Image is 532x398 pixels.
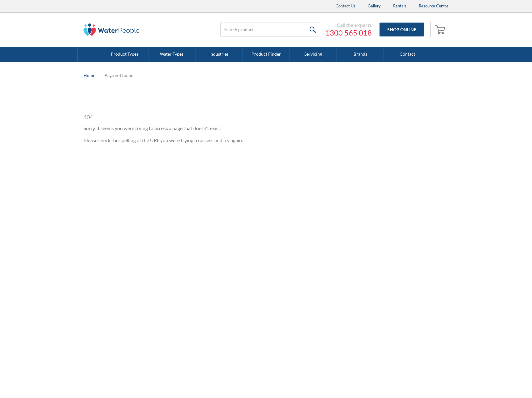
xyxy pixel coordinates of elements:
[325,28,372,37] a: 1300 565 018
[84,72,95,78] a: Home
[242,47,290,62] a: Product Finder
[434,22,448,37] a: Open cart
[84,125,325,132] p: Sorry, it seems you were trying to access a page that doesn't exist.
[220,23,319,36] input: Search products
[105,72,134,78] div: Page not found
[325,22,372,28] div: Call the experts
[84,137,325,144] p: Please check the spelling of the URL you were trying to access and try again.
[380,23,424,36] a: Shop Online
[148,47,195,62] a: Water Types
[290,47,337,62] a: Servicing
[435,24,447,34] img: shopping cart
[84,23,139,36] img: The Water People
[384,47,431,62] a: Contact
[98,71,101,79] div: |
[337,47,384,62] a: Brands
[195,47,242,62] a: Industries
[84,113,325,121] h1: 404
[101,47,148,62] a: Product Types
